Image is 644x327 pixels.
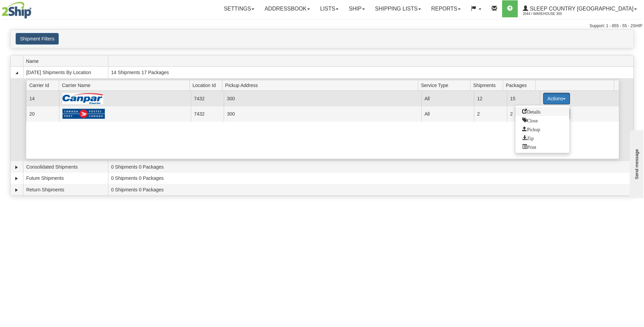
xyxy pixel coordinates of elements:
[26,106,59,122] td: 20
[2,2,32,19] img: logo2044.jpg
[224,106,421,122] td: 300
[421,91,474,106] td: All
[13,175,20,182] a: Expand
[515,116,570,125] a: Close this group
[62,108,105,119] img: Canada Post
[192,80,222,90] span: Location Id
[543,93,570,104] button: Actions
[26,56,108,66] span: Name
[62,93,103,104] img: Canpar
[421,106,474,122] td: All
[108,161,633,173] td: 0 Shipments 0 Packages
[522,135,533,140] span: Zip
[108,67,633,78] td: 14 Shipments 17 Packages
[528,6,633,12] span: Sleep Country [GEOGRAPHIC_DATA]
[421,80,470,90] span: Service Type
[13,164,20,171] a: Expand
[23,184,108,195] td: Return Shipments
[522,144,536,149] span: Print
[108,173,633,184] td: 0 Shipments 0 Packages
[62,80,189,90] span: Carrier Name
[191,91,224,106] td: 7432
[507,106,540,122] td: 2
[370,0,426,17] a: Shipping lists
[23,161,108,173] td: Consolidated Shipments
[507,91,540,106] td: 15
[518,0,642,17] a: Sleep Country [GEOGRAPHIC_DATA] 2044 / Warehouse 300
[523,11,574,17] span: 2044 / Warehouse 300
[26,91,59,106] td: 14
[191,106,224,122] td: 7432
[219,0,259,17] a: Settings
[315,0,344,17] a: Lists
[5,6,63,11] div: Send message
[522,118,538,122] span: Close
[522,126,540,131] span: Pickup
[108,184,633,195] td: 0 Shipments 0 Packages
[515,107,570,116] a: Go to Details view
[13,69,20,76] a: Collapse
[515,134,570,142] a: Zip and Download All Shipping Documents
[23,173,108,184] td: Future Shipments
[506,80,536,90] span: Packages
[259,0,315,17] a: Addressbook
[515,125,570,134] a: Request a carrier pickup
[474,91,507,106] td: 12
[13,187,20,193] a: Expand
[29,80,59,90] span: Carrier Id
[426,0,466,17] a: Reports
[628,129,643,198] iframe: chat widget
[16,33,59,45] button: Shipment Filters
[2,23,642,29] div: Support: 1 - 855 - 55 - 2SHIP
[23,67,108,78] td: [DATE] Shipments By Location
[225,80,418,90] span: Pickup Address
[344,0,370,17] a: Ship
[224,91,421,106] td: 300
[522,109,540,114] span: Details
[473,80,503,90] span: Shipments
[515,142,570,151] a: Print or Download All Shipping Documents in one file
[474,106,507,122] td: 2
